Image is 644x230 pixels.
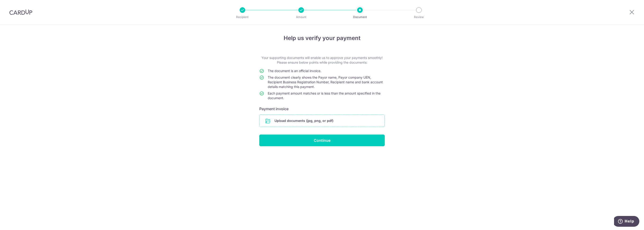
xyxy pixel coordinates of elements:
div: Upload documents (jpg, png, or pdf) [259,114,385,127]
p: Recipient [225,15,260,19]
h6: Payment invoice [259,106,385,112]
p: Review [402,15,436,19]
h4: Help us verify your payment [259,34,385,42]
p: Your supporting documents will enable us to approve your payments smoothly! Please ensure below p... [259,55,385,65]
input: Continue [259,135,385,146]
span: Each payment amount matches or is less than the amount specified in the document. [268,91,381,100]
img: CardUp [9,9,32,15]
span: The document is an official invoice. [268,69,321,73]
p: Document [343,15,377,19]
iframe: Opens a widget where you can find more information [614,216,639,228]
p: Amount [284,15,318,19]
span: The document clearly shows the Payor name, Payor company UEN, Recipient Business Registration Num... [268,75,383,89]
